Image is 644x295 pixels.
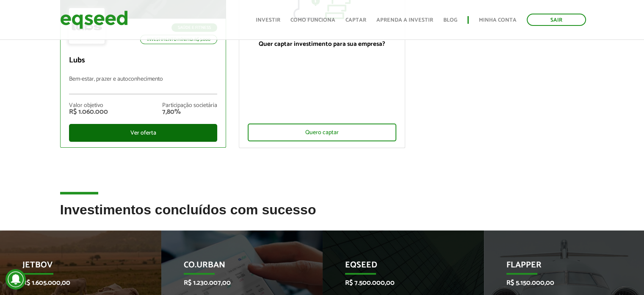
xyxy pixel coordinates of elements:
p: Bem-estar, prazer e autoconhecimento [69,76,218,94]
h2: Investimentos concluídos com sucesso [60,202,584,230]
div: Quero captar [248,124,396,141]
p: Co.Urban [184,260,288,275]
p: R$ 7.500.000,00 [345,279,449,287]
div: R$ 1.060.000 [69,109,108,115]
div: Participação societária [162,103,217,109]
div: 7,80% [162,109,217,115]
p: R$ 1.230.007,00 [184,279,288,287]
a: Investir [256,17,280,23]
div: Ver oferta [69,124,218,142]
p: EqSeed [345,260,449,275]
p: JetBov [22,260,127,275]
p: Flapper [506,260,611,275]
div: Valor objetivo [69,103,108,109]
a: Blog [443,17,457,23]
a: Captar [345,17,366,23]
p: Lubs [69,56,218,65]
a: Aprenda a investir [376,17,433,23]
a: Minha conta [479,17,517,23]
p: R$ 1.605.000,00 [22,279,127,287]
p: Quer captar investimento para sua empresa? [248,40,396,48]
a: Como funciona [290,17,335,23]
p: R$ 5.150.000,00 [506,279,611,287]
a: Sair [527,14,586,26]
img: EqSeed [60,8,128,31]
